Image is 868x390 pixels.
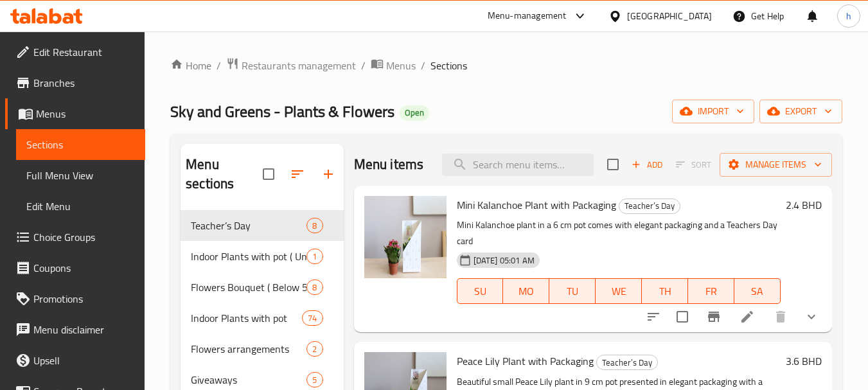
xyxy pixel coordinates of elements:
button: Branch-specific-item [698,301,729,332]
h6: 2.4 BHD [786,196,822,214]
span: Upsell [33,353,135,368]
span: Indoor Plants with pot ( Under 10 ) [191,249,306,264]
span: SA [740,282,775,301]
span: Add item [626,155,668,175]
span: Select to update [669,303,696,330]
span: Indoor Plants with pot [191,310,302,326]
div: items [306,218,323,233]
svg: Show Choices [804,309,819,324]
span: Sections [26,137,135,152]
div: Open [400,105,429,121]
div: Indoor Plants with pot ( Under 10 )1 [181,241,343,272]
span: Sections [430,58,467,73]
span: Add [630,157,664,172]
span: 8 [307,281,322,294]
div: Teacher’s Day [619,199,680,214]
button: WE [596,278,642,304]
span: export [770,103,832,120]
h6: 3.6 BHD [786,352,822,370]
span: import [682,103,744,120]
span: Select section first [668,155,720,175]
h2: Menu sections [186,155,262,193]
span: Restaurants management [242,58,356,73]
input: search [442,154,594,176]
a: Upsell [5,345,145,376]
span: Open [400,107,429,118]
div: Teacher’s Day [596,355,658,370]
button: Add section [313,159,344,190]
span: 8 [307,220,322,232]
span: Coupons [33,260,135,276]
a: Home [170,58,211,73]
span: Full Menu View [26,168,135,183]
a: Full Menu View [16,160,145,191]
span: Giveaways [191,372,306,387]
a: Choice Groups [5,222,145,253]
li: / [217,58,221,73]
span: MO [508,282,544,301]
button: show more [796,301,827,332]
button: TH [642,278,688,304]
span: Teacher’s Day [191,218,306,233]
button: Manage items [720,153,832,177]
a: Edit Menu [16,191,145,222]
button: SA [734,278,781,304]
span: Choice Groups [33,229,135,245]
span: Select section [599,151,626,178]
span: Mini Kalanchoe Plant with Packaging [457,195,616,215]
span: 2 [307,343,322,355]
div: [GEOGRAPHIC_DATA] [627,9,712,23]
span: Branches [33,75,135,91]
span: Teacher’s Day [619,199,680,213]
a: Promotions [5,283,145,314]
span: h [846,9,851,23]
button: delete [765,301,796,332]
div: items [306,249,323,264]
a: Coupons [5,253,145,283]
li: / [421,58,425,73]
button: MO [503,278,549,304]
button: FR [688,278,734,304]
span: Teacher’s Day [597,355,657,370]
span: TH [647,282,683,301]
span: 74 [303,312,322,324]
button: TU [549,278,596,304]
span: Flowers arrangements [191,341,306,357]
span: TU [554,282,590,301]
div: Menu-management [488,8,567,24]
p: Mini Kalanchoe plant in a 6 cm pot comes with elegant packaging and a Teachers Day card [457,217,781,249]
button: import [672,100,754,123]
span: FR [693,282,729,301]
span: Menus [36,106,135,121]
span: Select all sections [255,161,282,188]
span: Sort sections [282,159,313,190]
a: Branches [5,67,145,98]
a: Edit Restaurant [5,37,145,67]
button: sort-choices [638,301,669,332]
span: Promotions [33,291,135,306]
div: items [306,279,323,295]
div: Teacher’s Day8 [181,210,343,241]
a: Menu disclaimer [5,314,145,345]
div: items [302,310,323,326]
a: Sections [16,129,145,160]
div: Indoor Plants with pot74 [181,303,343,333]
h2: Menu items [354,155,424,174]
li: / [361,58,366,73]
div: Flowers arrangements2 [181,333,343,364]
button: export [759,100,842,123]
button: Add [626,155,668,175]
a: Restaurants management [226,57,356,74]
a: Menus [371,57,416,74]
div: items [306,341,323,357]
span: Flowers Bouquet ( Below 5 ) [191,279,306,295]
span: 5 [307,374,322,386]
nav: breadcrumb [170,57,842,74]
span: Menus [386,58,416,73]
